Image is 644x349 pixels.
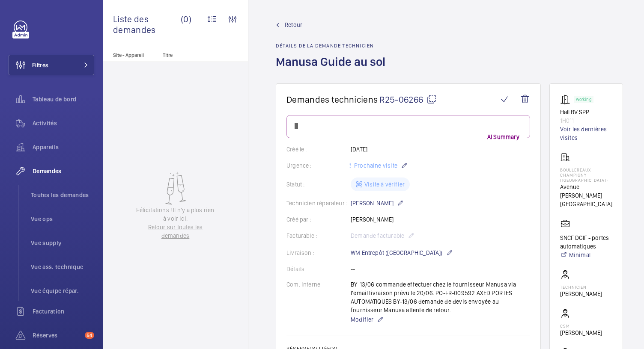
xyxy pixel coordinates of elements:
img: automatic_door.svg [560,94,574,104]
span: Demandes techniciens [286,94,378,105]
p: Working [576,98,591,101]
p: SNCF DGIF - portes automatiques [560,234,612,251]
span: Toutes les demandes [31,191,94,199]
a: Minimal [560,251,612,259]
p: [GEOGRAPHIC_DATA] [560,200,612,208]
span: Vue supply [31,239,94,247]
span: Modifier [351,315,373,324]
span: Tableau de bord [33,95,94,104]
p: AI Summary [484,133,523,141]
span: Réserves [33,331,81,340]
p: Félicitations ! Il n'y a plus rien à voir ici. [135,206,216,223]
p: Technicien [560,284,602,290]
p: 1H011 [560,116,612,125]
span: Facturation [33,307,94,316]
span: Vue équipe répar. [31,287,94,295]
h2: Détails de la demande technicien [276,43,391,49]
p: CSM [560,323,602,328]
span: Demandes [33,167,94,175]
p: Hall BV SPP [560,108,612,116]
span: Filtres [32,61,48,69]
a: Retour sur toutes les demandes [135,223,216,240]
h1: Manusa Guide au sol [276,54,391,83]
p: Titre [163,52,219,58]
span: Vue ops [31,215,94,223]
p: [PERSON_NAME] [560,290,602,298]
button: Filtres [9,55,94,75]
span: 54 [85,332,94,339]
span: Liste des demandes [113,14,181,35]
span: Vue ass. technique [31,263,94,271]
span: Retour [285,21,302,29]
p: BOULLEREAUX CHAMPIGNY ([GEOGRAPHIC_DATA]) [560,167,612,183]
a: Voir les dernières visites [560,125,612,142]
span: Appareils [33,143,94,151]
p: Site - Appareil [103,52,159,58]
p: WM Entrepôt ([GEOGRAPHIC_DATA]) [351,248,453,258]
p: [PERSON_NAME] [351,198,404,208]
p: [PERSON_NAME] [560,328,602,337]
span: R25-06266 [379,94,437,105]
p: Avenue [PERSON_NAME] [560,183,612,200]
span: Activités [33,119,94,127]
span: Prochaine visite [352,162,397,169]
